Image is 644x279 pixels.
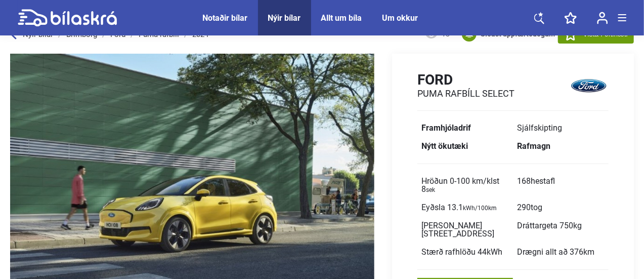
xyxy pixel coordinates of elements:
[421,141,468,151] b: Nýtt ökutæki
[426,186,435,193] sub: sek
[583,247,594,257] span: km
[421,176,499,194] span: Hröðun 0-100 km/klst 8
[139,30,179,38] a: Puma rafbíll
[192,30,208,38] a: 2024
[463,205,497,212] sub: kWh/100km
[517,221,582,230] span: Dráttargeta 750
[517,203,542,212] span: 290
[321,13,362,23] a: Allt um bíla
[531,203,542,212] span: tog
[417,88,514,99] h2: Puma rafbíll Select
[203,13,248,23] a: Notaðir bílar
[517,141,550,151] b: Rafmagn
[517,247,594,257] span: Drægni allt að 376
[421,247,502,257] span: Stærð rafhlöðu 44
[110,30,125,38] a: Ford
[487,247,502,257] span: kWh
[421,221,494,238] span: [PERSON_NAME][STREET_ADDRESS]
[66,30,97,38] a: Brimborg
[421,123,471,133] b: Framhjóladrif
[597,12,608,24] img: user-login.svg
[573,221,582,230] span: kg
[517,176,555,186] span: 168
[421,203,497,212] span: Eyðsla 13.1
[517,123,562,133] span: Sjálfskipting
[268,13,301,23] a: Nýir bílar
[382,13,418,23] a: Um okkur
[531,176,555,186] span: hestafl
[417,71,514,88] h1: Ford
